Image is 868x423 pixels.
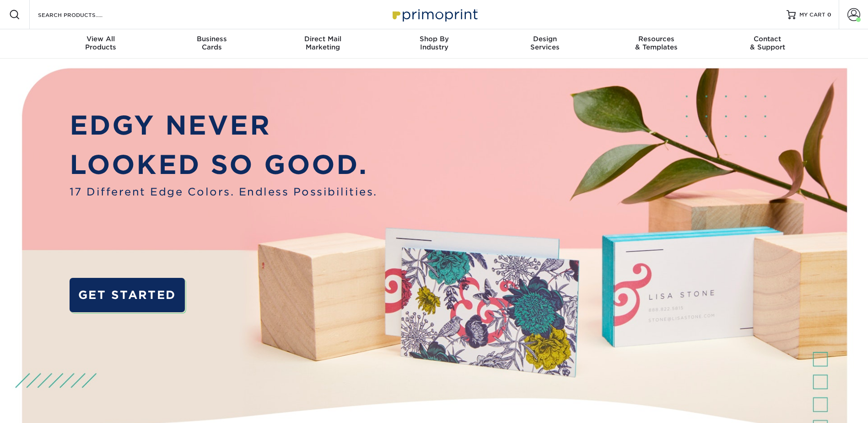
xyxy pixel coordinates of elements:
[378,35,490,51] div: Industry
[827,11,831,18] span: 0
[490,29,601,59] a: DesignServices
[712,35,823,43] span: Contact
[378,35,490,43] span: Shop By
[388,5,480,24] img: Primoprint
[601,35,712,43] span: Resources
[156,29,267,59] a: BusinessCards
[70,145,377,184] p: LOOKED SO GOOD.
[37,9,126,20] input: SEARCH PRODUCTS.....
[799,11,825,19] span: MY CART
[70,106,377,145] p: EDGY NEVER
[70,184,377,200] span: 17 Different Edge Colors. Endless Possibilities.
[45,35,156,43] span: View All
[267,29,378,59] a: Direct MailMarketing
[490,35,601,43] span: Design
[156,35,267,51] div: Cards
[267,35,378,43] span: Direct Mail
[490,35,601,51] div: Services
[601,35,712,51] div: & Templates
[712,29,823,59] a: Contact& Support
[45,35,156,51] div: Products
[156,35,267,43] span: Business
[70,278,185,312] a: GET STARTED
[601,29,712,59] a: Resources& Templates
[267,35,378,51] div: Marketing
[45,29,156,59] a: View AllProducts
[378,29,490,59] a: Shop ByIndustry
[712,35,823,51] div: & Support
